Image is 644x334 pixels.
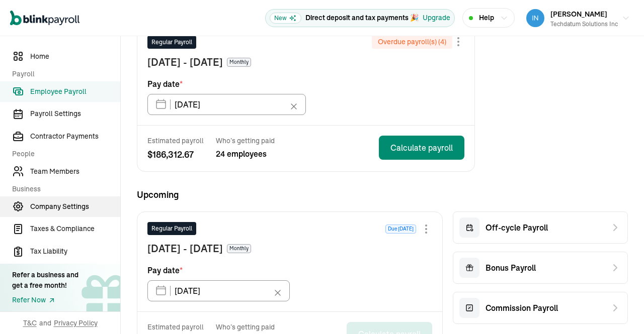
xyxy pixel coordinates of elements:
span: Business [12,184,114,194]
span: Help [479,13,494,23]
span: Upcoming [137,188,628,201]
div: Techdatum Solutions Inc [550,20,618,29]
button: Upgrade [423,13,450,23]
span: Privacy Policy [54,318,98,328]
span: Payroll [12,69,114,79]
span: Due [DATE] [385,225,416,234]
span: Company Settings [30,201,120,212]
span: Taxes & Compliance [30,224,120,234]
span: Bonus Payroll [486,262,536,274]
span: Regular Payroll [151,224,192,233]
button: Help [462,8,515,28]
span: [DATE] - [DATE] [147,55,223,70]
span: Overdue payroll(s) ( 4 ) [378,37,446,47]
button: [PERSON_NAME]Techdatum Solutions Inc [522,6,634,31]
span: [PERSON_NAME] [550,10,607,19]
span: $ 186,312.67 [147,148,204,161]
button: Calculate payroll [379,136,464,160]
span: Payroll Settings [30,108,120,119]
span: Team Members [30,166,120,177]
a: Refer Now [12,295,78,305]
span: New [270,13,301,24]
span: Off-cycle Payroll [486,221,548,234]
input: XX/XX/XX [147,94,306,115]
span: Employee Payroll [30,86,120,97]
span: People [12,149,114,159]
div: Refer a business and get a free month! [12,270,78,291]
iframe: Chat Widget [594,286,644,334]
span: [DATE] - [DATE] [147,241,223,256]
span: Regular Payroll [151,38,192,47]
span: Pay date [147,78,183,90]
span: Who’s getting paid [216,322,275,332]
span: Estimated payroll [147,322,204,332]
p: Direct deposit and tax payments 🎉 [305,13,419,23]
nav: Global [10,4,79,33]
span: Commission Payroll [486,302,558,314]
span: Tax Liability [30,246,120,257]
input: XX/XX/XX [147,280,290,301]
span: Home [30,51,120,62]
span: T&C [23,318,37,328]
span: Monthly [227,58,251,67]
span: Monthly [227,244,251,253]
span: 24 employees [216,148,275,160]
span: Pay date [147,264,183,276]
span: Who’s getting paid [216,136,275,146]
span: Estimated payroll [147,136,204,146]
span: Contractor Payments [30,131,120,142]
